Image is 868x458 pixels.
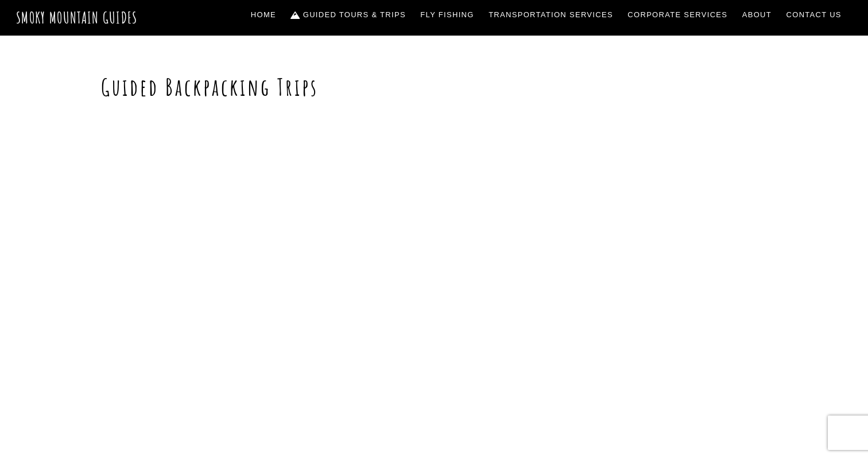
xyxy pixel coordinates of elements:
[16,8,138,27] a: Smoky Mountain Guides
[738,3,776,27] a: About
[623,3,733,27] a: Corporate Services
[246,3,281,27] a: Home
[416,3,479,27] a: Fly Fishing
[286,3,410,27] a: Guided Tours & Trips
[101,73,767,101] h1: Guided Backpacking Trips
[782,3,846,27] a: Contact Us
[484,3,617,27] a: Transportation Services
